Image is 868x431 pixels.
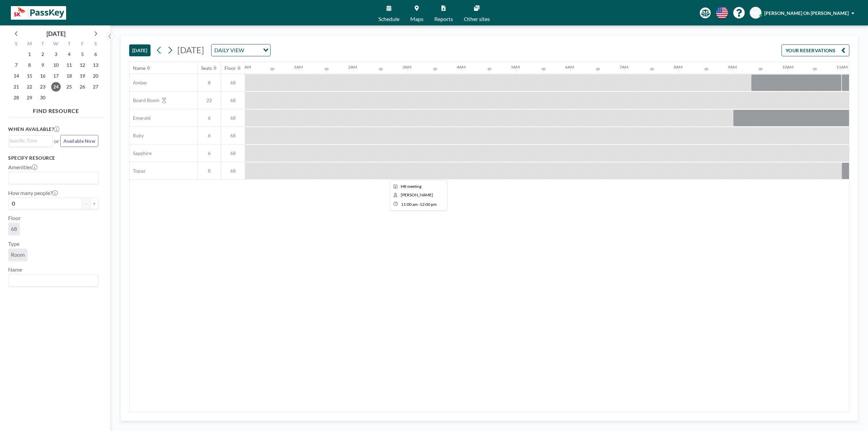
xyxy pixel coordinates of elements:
span: Tuesday, September 30, 2025 [38,93,47,102]
span: Thursday, September 11, 2025 [64,60,74,70]
div: Name [133,65,145,71]
span: or [54,138,59,144]
span: Saturday, September 27, 2025 [91,82,100,92]
div: 5AM [511,64,520,70]
input: Search for option [9,137,48,144]
div: 30 [487,67,491,71]
span: [DATE] [177,45,204,55]
span: Saturday, September 6, 2025 [91,50,100,59]
span: [PERSON_NAME] Oh [PERSON_NAME] [764,10,849,16]
span: Sunday, September 7, 2025 [12,60,21,70]
span: Thursday, September 25, 2025 [64,82,74,92]
span: Monday, September 1, 2025 [25,50,34,59]
span: Schedule [378,16,399,22]
span: 11:00 AM [401,202,418,207]
h3: Specify resource [8,155,98,161]
span: Friday, September 12, 2025 [78,60,87,70]
span: Wednesday, September 24, 2025 [51,82,61,92]
span: Thursday, September 18, 2025 [64,71,74,81]
span: 68 [221,115,245,121]
span: Tuesday, September 9, 2025 [38,60,47,70]
span: Tuesday, September 23, 2025 [38,82,47,92]
span: Sunday, September 14, 2025 [12,71,21,81]
span: Monday, September 29, 2025 [25,93,34,102]
span: Emerald [130,115,151,121]
span: Topaz [130,168,145,174]
span: 6 [198,115,221,121]
img: organization-logo [11,6,66,20]
button: + [90,198,98,209]
div: 11AM [836,64,848,70]
div: W [50,40,63,49]
span: Friday, September 26, 2025 [78,82,87,92]
div: 30 [324,67,329,71]
span: 68 [221,168,245,174]
div: Search for option [8,172,98,184]
span: Ruby [130,133,144,139]
label: Amenities [8,164,37,171]
span: Wednesday, September 3, 2025 [51,50,61,59]
span: - [418,202,420,207]
div: 3AM [402,64,411,70]
div: 30 [596,67,600,71]
span: 12:00 PM [420,202,437,207]
span: Sapphire [130,150,152,156]
span: 68 [221,97,245,103]
span: 68 [221,150,245,156]
div: S [89,40,102,49]
div: 30 [541,67,546,71]
span: Friday, September 19, 2025 [78,71,87,81]
div: Floor [224,65,236,71]
div: Search for option [212,44,270,56]
span: MK [752,10,759,16]
div: F [76,40,89,49]
span: Wednesday, September 17, 2025 [51,71,61,81]
label: Type [8,240,19,247]
span: 68 [11,226,17,232]
span: Sunday, September 28, 2025 [12,93,21,102]
div: 1AM [294,64,303,70]
div: 30 [650,67,654,71]
span: Monday, September 22, 2025 [25,82,34,92]
span: DAILY VIEW [213,46,245,55]
div: S [10,40,23,49]
span: 8 [198,80,221,86]
div: 30 [758,67,763,71]
div: 30 [704,67,708,71]
span: HR meeting [401,184,421,189]
input: Search for option [246,46,259,55]
span: 22 [198,97,221,103]
span: Other sites [464,16,490,22]
span: 68 [221,80,245,86]
span: Friday, September 5, 2025 [78,50,87,59]
span: Tuesday, September 16, 2025 [38,71,47,81]
div: 30 [813,67,817,71]
div: Seats [201,65,212,71]
span: Thursday, September 4, 2025 [64,50,74,59]
div: 4AM [457,64,466,70]
span: Saturday, September 20, 2025 [91,71,100,81]
span: Amber [130,80,147,86]
div: 30 [379,67,383,71]
span: 68 [221,133,245,139]
label: How many people? [8,190,58,196]
div: 9AM [728,64,737,70]
div: 6AM [565,64,574,70]
span: Sunday, September 21, 2025 [12,82,21,92]
div: T [36,40,50,49]
h4: FIND RESOURCE [8,105,104,114]
span: Available Now [63,138,95,144]
span: 8 [198,168,221,174]
button: - [82,198,90,209]
span: 6 [198,133,221,139]
label: Name [8,266,22,273]
div: 10AM [782,64,793,70]
span: Maps [410,16,423,22]
span: Reports [434,16,453,22]
div: Search for option [8,136,52,146]
span: Monday, September 15, 2025 [25,71,34,81]
span: Tuesday, September 2, 2025 [38,50,47,59]
button: Available Now [60,135,98,147]
span: Room [11,251,25,258]
span: Board Room [130,97,159,103]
